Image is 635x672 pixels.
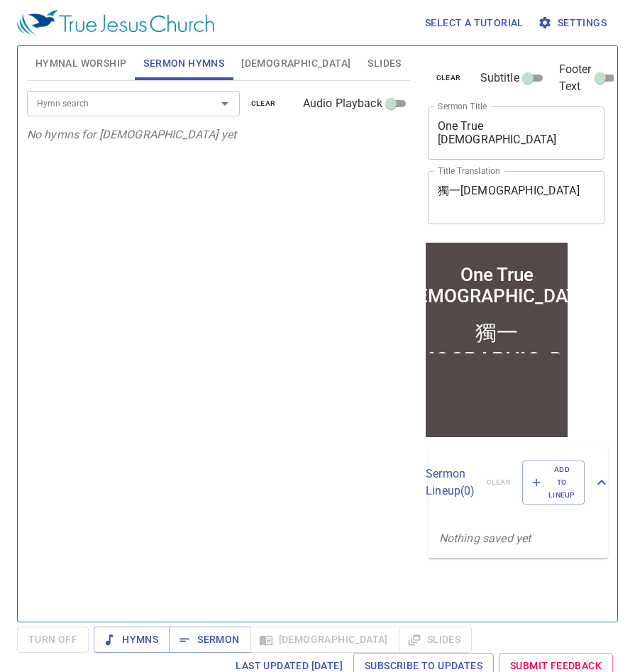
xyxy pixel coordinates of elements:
span: [DEMOGRAPHIC_DATA] [241,55,350,72]
span: Sermon [180,631,239,649]
i: Nothing saved yet [439,531,531,545]
span: Hymnal Worship [35,55,127,72]
span: Hymns [105,631,158,649]
span: Settings [541,14,607,32]
span: Select a tutorial [425,14,524,32]
button: clear [243,95,285,112]
span: clear [251,97,276,110]
span: Slides [368,55,401,72]
iframe: from-child [422,239,571,441]
textarea: 獨一[DEMOGRAPHIC_DATA] [438,184,595,211]
button: Hymns [94,627,170,653]
span: Subtitle [480,70,519,87]
button: Select a tutorial [419,10,529,36]
button: Add to Lineup [522,461,585,505]
span: Footer Text [559,61,592,95]
span: Sermon Hymns [143,55,224,72]
button: Open [215,94,235,114]
textarea: One True [DEMOGRAPHIC_DATA] [438,119,595,146]
img: True Jesus Church [17,10,214,35]
span: clear [436,72,461,84]
p: Sermon Lineup ( 0 ) [426,466,475,500]
div: Sermon Lineup(0)clearAdd to Lineup [428,446,608,519]
button: clear [428,70,470,87]
button: Sermon [169,627,250,653]
button: Settings [535,10,612,36]
span: Audio Playback [303,95,382,112]
i: No hymns for [DEMOGRAPHIC_DATA] yet [27,128,236,141]
span: Add to Lineup [531,463,575,502]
